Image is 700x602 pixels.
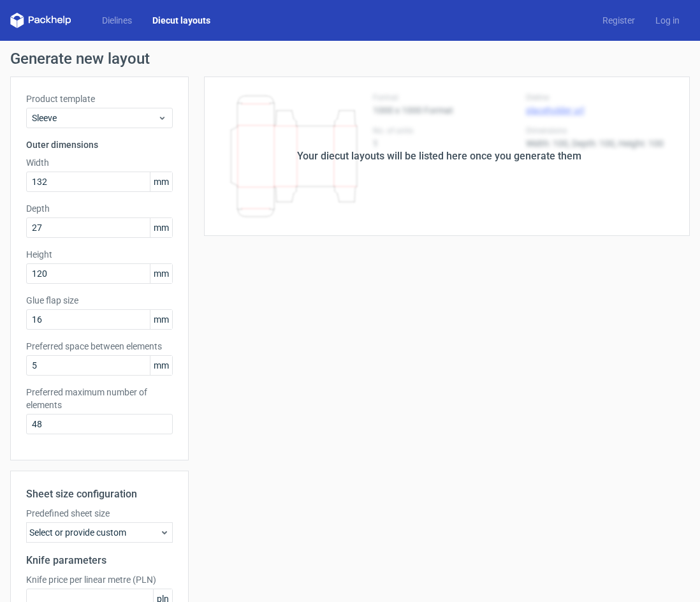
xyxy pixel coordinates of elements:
a: Dielines [92,14,142,27]
label: Preferred space between elements [26,340,173,353]
span: mm [150,356,172,375]
h2: Sheet size configuration [26,487,173,502]
label: Predefined sheet size [26,507,173,520]
span: Sleeve [32,112,157,124]
label: Product template [26,92,173,105]
div: Select or provide custom [26,522,173,543]
h1: Generate new layout [10,51,690,66]
label: Glue flap size [26,294,173,307]
label: Knife price per linear metre (PLN) [26,573,173,586]
label: Width [26,156,173,169]
label: Height [26,248,173,261]
h3: Outer dimensions [26,138,173,151]
a: Diecut layouts [142,14,221,27]
div: Your diecut layouts will be listed here once you generate them [297,149,581,164]
label: Depth [26,202,173,215]
label: Preferred maximum number of elements [26,386,173,411]
a: Register [592,14,645,27]
a: Log in [645,14,690,27]
span: mm [150,218,172,237]
span: mm [150,172,172,191]
span: mm [150,310,172,329]
h2: Knife parameters [26,553,173,568]
span: mm [150,264,172,283]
